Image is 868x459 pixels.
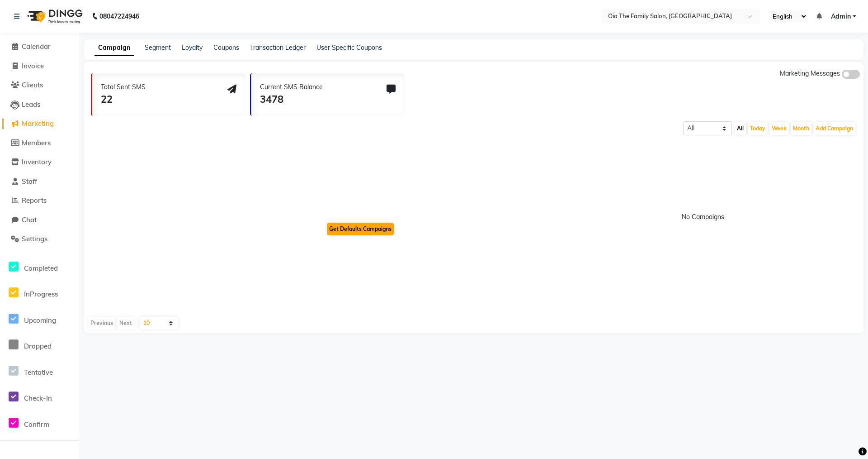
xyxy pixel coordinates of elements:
[24,290,58,298] span: InProgress
[22,234,47,243] span: Settings
[101,82,146,92] div: Total Sent SMS
[260,92,323,107] div: 3478
[2,42,77,52] a: Calendar
[748,122,768,135] button: Today
[2,80,77,91] a: Clients
[780,69,840,77] span: Marketing Messages
[24,264,58,273] span: Completed
[24,368,53,377] span: Tentative
[2,234,77,244] a: Settings
[22,62,44,70] span: Invoice
[24,342,52,350] span: Dropped
[22,42,51,51] span: Calendar
[2,100,77,110] a: Leads
[22,139,51,147] span: Members
[735,122,746,135] button: All
[101,92,146,107] div: 22
[2,119,77,129] a: Marketing
[260,82,323,92] div: Current SMS Balance
[24,394,52,402] span: Check-In
[22,215,37,224] span: Chat
[813,122,855,135] button: Add Campaign
[2,196,77,206] a: Reports
[24,420,49,429] span: Confirm
[2,177,77,187] a: Staff
[2,138,77,148] a: Members
[2,61,77,72] a: Invoice
[22,196,47,205] span: Reports
[22,177,37,186] span: Staff
[23,4,85,29] img: logo
[24,316,56,325] span: Upcoming
[327,223,394,235] button: Get Defaults Campaigns
[94,40,134,56] a: Campaign
[145,43,171,52] a: Segment
[2,215,77,225] a: Chat
[316,43,382,52] a: User Specific Coupons
[791,122,811,135] button: Month
[2,157,77,167] a: Inventory
[250,43,306,52] a: Transaction Ledger
[22,100,40,109] span: Leads
[769,122,789,135] button: Week
[99,4,139,29] b: 08047224946
[182,43,203,52] a: Loyalty
[831,12,851,21] span: Admin
[213,43,239,52] a: Coupons
[22,158,52,166] span: Inventory
[22,81,43,89] span: Clients
[22,119,54,128] span: Marketing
